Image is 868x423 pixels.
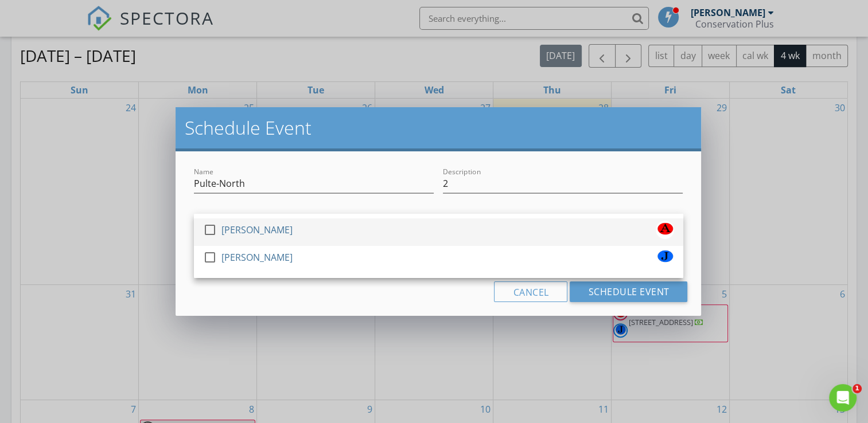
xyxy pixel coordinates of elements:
[656,221,674,239] img: a.jpg
[656,248,674,267] img: j_.jpg
[570,281,687,302] button: Schedule Event
[185,116,692,139] h2: Schedule Event
[853,384,862,393] span: 1
[494,281,567,302] button: Cancel
[829,384,857,412] iframe: Intercom live chat
[221,221,293,239] div: [PERSON_NAME]
[221,248,293,267] div: [PERSON_NAME]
